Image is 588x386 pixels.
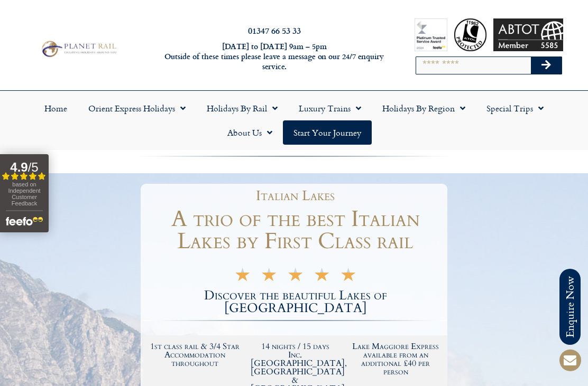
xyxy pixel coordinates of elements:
i: ★ [314,272,330,283]
h6: [DATE] to [DATE] 9am – 5pm Outside of these times please leave a message on our 24/7 enquiry serv... [160,42,390,71]
i: ★ [340,272,356,283]
h1: Italian Lakes [149,189,442,203]
a: Home [34,96,78,120]
h2: 1st class rail & 3/4 Star Accommodation throughout [150,342,240,368]
a: Orient Express Holidays [78,96,196,120]
nav: Menu [5,96,583,145]
h2: Lake Maggiore Express available from an additional £40 per person [351,342,440,376]
i: ★ [234,272,251,283]
a: About Us [217,120,283,145]
h2: Discover the beautiful Lakes of [GEOGRAPHIC_DATA] [143,289,447,315]
div: 5/5 [234,270,356,283]
a: Special Trips [476,96,554,120]
a: Start your Journey [283,120,372,145]
button: Search [531,57,562,74]
i: ★ [261,272,277,283]
img: Planet Rail Train Holidays Logo [39,39,118,59]
a: 01347 66 53 33 [248,24,301,36]
a: Holidays by Region [372,96,476,120]
a: Luxury Trains [288,96,372,120]
a: Holidays by Rail [196,96,288,120]
h1: A trio of the best Italian Lakes by First Class rail [143,208,447,252]
i: ★ [287,272,304,283]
